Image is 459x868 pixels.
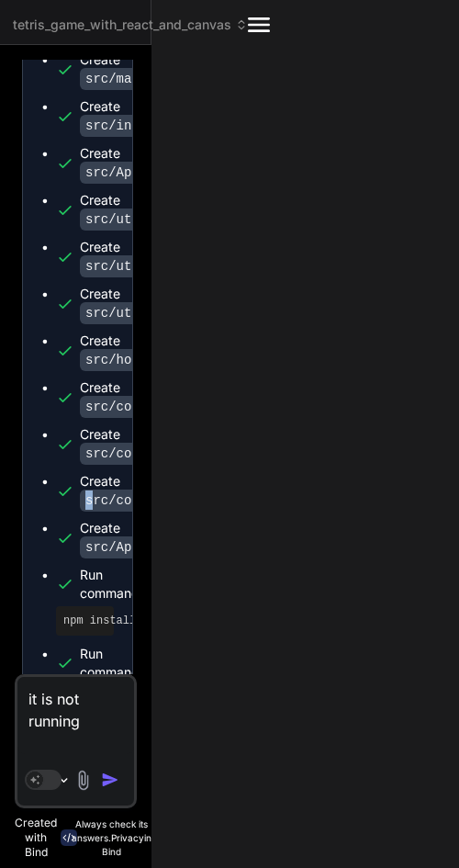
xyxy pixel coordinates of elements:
[63,614,106,628] pre: npm install
[80,425,361,463] div: Create
[80,209,261,231] code: src/utils/constants.js
[80,302,245,324] code: src/utils/helpers.js
[101,771,119,789] img: icon
[80,536,175,558] code: src/App.jsx
[80,645,140,682] span: Run command
[80,443,361,465] code: src/components/NextPiecePreview.jsx
[80,472,299,510] div: Create
[13,16,248,34] span: tetris_game_with_react_and_canvas
[80,566,140,603] span: Run command
[80,97,191,135] div: Create
[80,255,276,277] code: src/utils/tetrominoes.js
[80,519,175,557] div: Create
[80,68,184,90] code: src/main.jsx
[15,816,57,860] p: Created with Bind
[73,770,94,791] img: attachment
[80,378,322,416] div: Create
[80,332,291,369] div: Create
[72,817,151,859] p: Always check its answers. in Bind
[80,51,184,88] div: Create
[80,191,261,229] div: Create
[111,832,144,843] span: Privacy
[80,490,299,512] code: src/components/GameInfo.jsx
[80,396,322,418] code: src/components/TetrisBoard.jsx
[80,238,276,276] div: Create
[80,349,291,371] code: src/hooks/useTetrisGame.js
[80,115,191,137] code: src/index.css
[80,285,245,322] div: Create
[61,829,77,846] img: bind-logo
[80,144,175,182] div: Create
[80,162,175,184] code: src/App.css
